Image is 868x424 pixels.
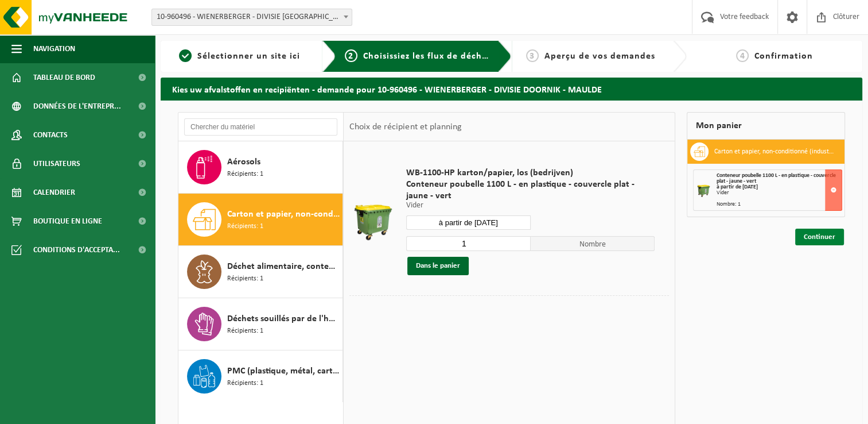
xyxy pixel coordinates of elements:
[227,169,263,180] span: Récipients: 1
[717,172,836,184] span: Conteneur poubelle 1100 L - en plastique - couvercle plat - jaune - vert
[363,52,554,61] span: Choisissiez les flux de déchets et récipients
[227,312,340,326] span: Déchets souillés par de l'huile
[717,202,842,207] div: Nombre: 1
[227,221,263,232] span: Récipients: 1
[33,63,95,92] span: Tableau de bord
[227,260,340,273] span: Déchet alimentaire, contenant des produits d'origine animale, non emballé, catégorie 3
[544,52,655,61] span: Aperçu de vos demandes
[227,273,263,284] span: Récipients: 1
[33,121,68,149] span: Contacts
[151,9,352,26] span: 10-960496 - WIENERBERGER - DIVISIE DOORNIK - MAULDE
[178,141,343,194] button: Aérosols Récipients: 1
[166,49,313,63] a: 1Sélectionner un site ici
[406,179,655,202] span: Conteneur poubelle 1100 L - en plastique - couvercle plat - jaune - vert
[687,112,845,140] div: Mon panier
[227,326,263,337] span: Récipients: 1
[152,9,352,25] span: 10-960496 - WIENERBERGER - DIVISIE DOORNIK - MAULDE
[197,52,300,61] span: Sélectionner un site ici
[161,78,862,100] h2: Kies uw afvalstoffen en recipiënten - demande pour 10-960496 - WIENERBERGER - DIVISIE DOORNIK - M...
[178,298,343,350] button: Déchets souillés par de l'huile Récipients: 1
[795,229,844,245] a: Continuer
[178,194,343,246] button: Carton et papier, non-conditionné (industriel) Récipients: 1
[406,167,655,179] span: WB-1100-HP karton/papier, los (bedrijven)
[33,34,75,63] span: Navigation
[227,364,340,378] span: PMC (plastique, métal, carton boisson) (industriel)
[227,207,340,221] span: Carton et papier, non-conditionné (industriel)
[33,207,102,236] span: Boutique en ligne
[178,246,343,298] button: Déchet alimentaire, contenant des produits d'origine animale, non emballé, catégorie 3 Récipients: 1
[33,178,75,207] span: Calendrier
[344,113,467,141] div: Choix de récipient et planning
[531,236,655,251] span: Nombre
[406,215,531,230] input: Sélectionnez date
[526,49,539,62] span: 3
[754,52,813,61] span: Confirmation
[227,155,260,169] span: Aérosols
[736,49,749,62] span: 4
[717,184,758,190] strong: à partir de [DATE]
[714,142,836,161] h3: Carton et papier, non-conditionné (industriel)
[179,49,192,62] span: 1
[227,378,263,389] span: Récipients: 1
[33,236,120,264] span: Conditions d'accepta...
[178,350,343,402] button: PMC (plastique, métal, carton boisson) (industriel) Récipients: 1
[33,149,80,178] span: Utilisateurs
[406,202,655,210] p: Vider
[33,92,121,121] span: Données de l'entrepr...
[407,257,469,275] button: Dans le panier
[345,49,357,62] span: 2
[717,190,842,196] div: Vider
[184,118,337,136] input: Chercher du matériel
